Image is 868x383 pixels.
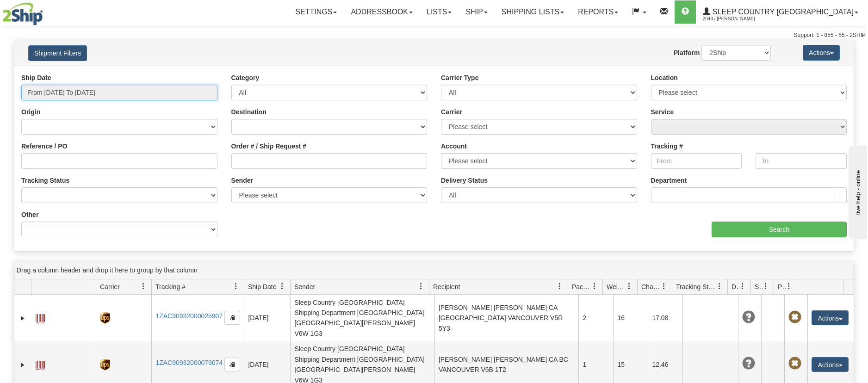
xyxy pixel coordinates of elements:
[155,282,186,291] span: Tracking #
[651,107,674,117] label: Service
[28,45,87,61] button: Shipment Filters
[641,282,661,291] span: Charge
[224,311,240,325] button: Copy to clipboard
[290,295,434,341] td: Sleep Country [GEOGRAPHIC_DATA] Shipping Department [GEOGRAPHIC_DATA] [GEOGRAPHIC_DATA][PERSON_NA...
[459,0,494,24] a: Ship
[274,278,290,294] a: Ship Date filter column settings
[155,312,223,320] a: 1ZAC90932000025907
[100,359,110,371] img: 8 - UPS
[441,142,467,151] label: Account
[803,45,840,61] button: Actions
[155,359,223,366] a: 1ZAC90932000079074
[676,282,716,291] span: Tracking Status
[21,210,38,219] label: Other
[778,282,786,291] span: Pickup Status
[2,31,866,39] div: Support: 1 - 855 - 55 - 2SHIP
[344,0,420,24] a: Addressbook
[18,360,27,370] a: Expand
[607,282,626,291] span: Weight
[294,282,315,291] span: Sender
[578,295,613,341] td: 2
[756,153,847,169] input: To
[651,142,683,151] label: Tracking #
[136,278,151,294] a: Carrier filter column settings
[441,176,488,185] label: Delivery Status
[651,73,678,82] label: Location
[433,282,460,291] span: Recipient
[441,107,462,117] label: Carrier
[812,357,849,372] button: Actions
[420,0,459,24] a: Lists
[244,295,290,341] td: [DATE]
[788,357,801,370] span: Pickup Not Assigned
[788,311,801,324] span: Pickup Not Assigned
[231,142,307,151] label: Order # / Ship Request #
[742,311,755,324] span: Unknown
[228,278,244,294] a: Tracking # filter column settings
[572,282,591,291] span: Packages
[413,278,429,294] a: Sender filter column settings
[7,8,86,15] div: live help - online
[2,2,43,25] img: logo2044.jpg
[712,222,847,237] input: Search
[231,176,253,185] label: Sender
[495,0,571,24] a: Shipping lists
[648,295,682,341] td: 17.08
[587,278,602,294] a: Packages filter column settings
[441,73,478,82] label: Carrier Type
[651,153,742,169] input: From
[21,73,51,82] label: Ship Date
[36,310,45,325] a: Label
[732,282,739,291] span: Delivery Status
[100,312,110,324] img: 8 - UPS
[434,295,579,341] td: [PERSON_NAME] [PERSON_NAME] CA [GEOGRAPHIC_DATA] VANCOUVER V5R 5Y3
[21,176,69,185] label: Tracking Status
[735,278,750,294] a: Delivery Status filter column settings
[14,261,854,279] div: grid grouping header
[18,314,27,323] a: Expand
[552,278,568,294] a: Recipient filter column settings
[812,310,849,325] button: Actions
[847,144,867,239] iframe: chat widget
[656,278,672,294] a: Charge filter column settings
[742,357,755,370] span: Unknown
[621,278,637,294] a: Weight filter column settings
[613,295,648,341] td: 16
[571,0,625,24] a: Reports
[36,357,45,371] a: Label
[21,142,68,151] label: Reference / PO
[703,14,772,24] span: 2044 / [PERSON_NAME]
[21,107,40,117] label: Origin
[674,48,700,57] label: Platform
[100,282,120,291] span: Carrier
[231,73,260,82] label: Category
[781,278,797,294] a: Pickup Status filter column settings
[651,176,687,185] label: Department
[696,0,865,24] a: Sleep Country [GEOGRAPHIC_DATA] 2044 / [PERSON_NAME]
[248,282,276,291] span: Ship Date
[758,278,774,294] a: Shipment Issues filter column settings
[712,278,727,294] a: Tracking Status filter column settings
[755,282,763,291] span: Shipment Issues
[288,0,344,24] a: Settings
[224,358,240,371] button: Copy to clipboard
[231,107,267,117] label: Destination
[710,8,854,16] span: Sleep Country [GEOGRAPHIC_DATA]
